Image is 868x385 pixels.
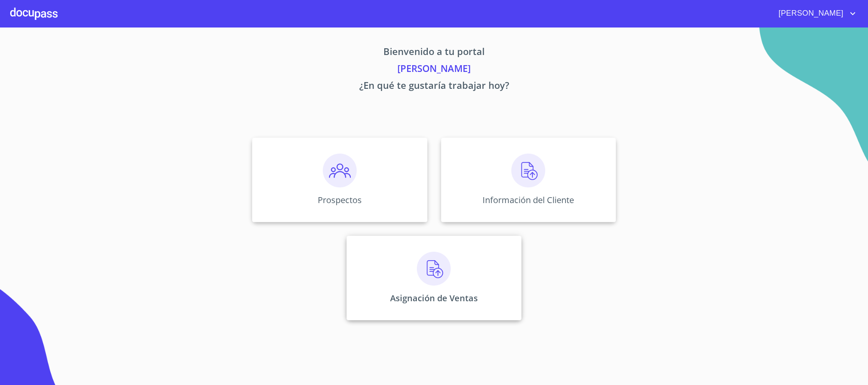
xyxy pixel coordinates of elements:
span: [PERSON_NAME] [772,7,848,20]
p: [PERSON_NAME] [173,61,695,78]
p: Prospectos [318,194,362,206]
p: ¿En qué te gustaría trabajar hoy? [173,78,695,95]
p: Asignación de Ventas [390,292,478,304]
p: Información del Cliente [483,194,574,206]
p: Bienvenido a tu portal [173,44,695,61]
img: carga.png [511,154,545,187]
img: prospectos.png [323,154,357,187]
button: account of current user [772,7,858,20]
img: carga.png [417,252,451,286]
